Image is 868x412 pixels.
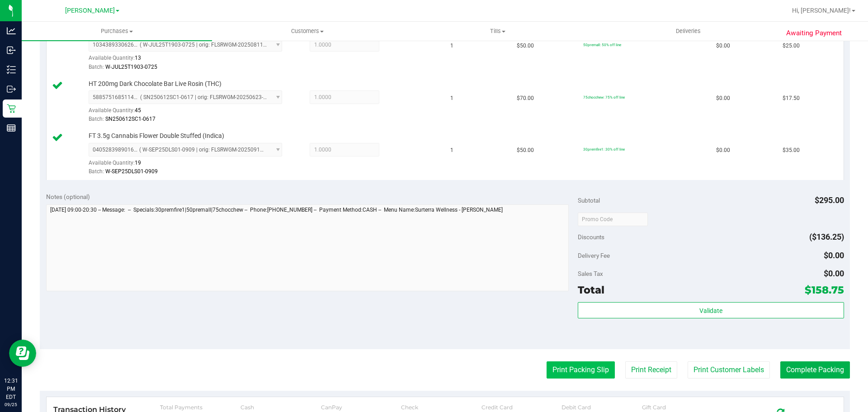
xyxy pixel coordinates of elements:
span: $0.00 [716,42,730,50]
span: Discounts [578,229,604,245]
span: $17.50 [783,94,800,103]
div: Debit Card [561,404,642,411]
span: $50.00 [517,42,534,50]
inline-svg: Inventory [7,65,16,74]
span: 45 [135,107,141,114]
span: ($136.25) [809,232,844,242]
a: Tills [402,22,593,41]
div: Available Quantity: [89,52,292,69]
inline-svg: Reports [7,123,16,133]
span: HT 200mg Dark Chocolate Bar Live Rosin (THC) [89,80,222,88]
span: [PERSON_NAME] [65,7,115,14]
span: 1 [450,146,453,155]
span: $50.00 [517,146,534,155]
span: $0.00 [824,251,844,260]
div: Cash [241,404,321,411]
p: 09/25 [4,401,18,408]
span: $70.00 [517,94,534,103]
span: 1 [450,94,453,103]
a: Purchases [22,22,212,41]
span: Batch: [89,64,104,70]
span: Delivery Fee [578,252,610,259]
span: $25.00 [783,42,800,50]
inline-svg: Inbound [7,46,16,55]
span: Batch: [89,116,104,122]
span: 30premfire1: 30% off line [583,147,625,152]
span: Validate [699,307,722,314]
button: Print Customer Labels [688,361,770,379]
a: Deliveries [593,22,783,41]
button: Print Receipt [625,361,677,379]
span: 13 [135,55,141,61]
span: SN250612SC1-0617 [105,116,156,122]
iframe: Resource center [9,340,36,367]
span: Batch: [89,168,104,175]
span: $158.75 [805,284,844,296]
div: Check [401,404,481,411]
span: Hi, [PERSON_NAME]! [792,7,851,14]
span: Notes (optional) [46,193,90,200]
span: Purchases [22,27,212,35]
span: W-JUL25T1903-0725 [105,64,157,70]
inline-svg: Retail [7,104,16,113]
span: Awaiting Payment [786,28,842,38]
span: Tills [403,27,592,35]
span: Total [578,284,604,296]
div: Available Quantity: [89,104,292,122]
span: $0.00 [716,146,730,155]
span: 19 [135,160,141,166]
button: Complete Packing [780,361,850,379]
div: Available Quantity: [89,156,292,174]
inline-svg: Analytics [7,26,16,35]
button: Validate [578,302,844,318]
span: 1 [450,42,453,50]
div: Gift Card [642,404,722,411]
div: Credit Card [481,404,562,411]
span: Customers [212,27,402,35]
inline-svg: Outbound [7,85,16,94]
button: Print Packing Slip [547,361,615,379]
span: Subtotal [578,197,600,204]
span: FT 3.5g Cannabis Flower Double Stuffed (Indica) [89,132,224,140]
span: $0.00 [824,269,844,278]
p: 12:31 PM EDT [4,377,18,401]
span: $295.00 [815,195,844,205]
span: 50premall: 50% off line [583,43,621,47]
span: $0.00 [716,94,730,103]
div: Total Payments [160,404,241,411]
a: Customers [212,22,402,41]
span: 75chocchew: 75% off line [583,95,625,99]
span: Sales Tax [578,270,603,277]
span: W-SEP25DLS01-0909 [105,168,158,175]
input: Promo Code [578,213,648,226]
div: CanPay [321,404,401,411]
span: $35.00 [783,146,800,155]
span: Deliveries [664,27,713,35]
